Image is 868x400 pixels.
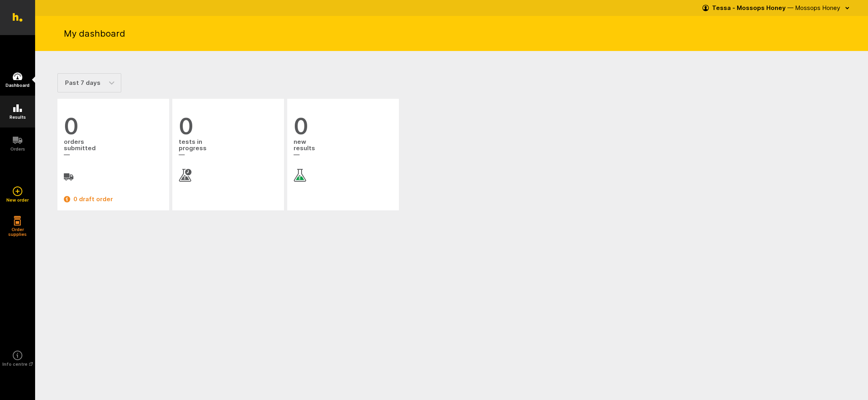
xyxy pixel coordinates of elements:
[179,115,278,182] a: 0 tests inprogress
[64,115,163,182] a: 0 orderssubmitted
[2,362,33,367] h5: Info centre
[179,138,278,159] span: tests in progress
[294,138,393,159] span: new results
[179,115,278,138] span: 0
[64,27,125,39] h1: My dashboard
[294,115,393,138] span: 0
[6,198,29,202] h5: New order
[702,2,852,14] button: Tessa - Mossops Honey — Mossops Honey
[10,147,25,151] h5: Orders
[64,194,163,204] a: 0 draft order
[712,4,786,12] strong: Tessa - Mossops Honey
[64,138,163,159] span: orders submitted
[64,115,163,138] span: 0
[787,4,840,12] span: — Mossops Honey
[6,227,30,237] h5: Order supplies
[294,115,393,182] a: 0 newresults
[10,115,26,120] h5: Results
[6,83,30,88] h5: Dashboard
